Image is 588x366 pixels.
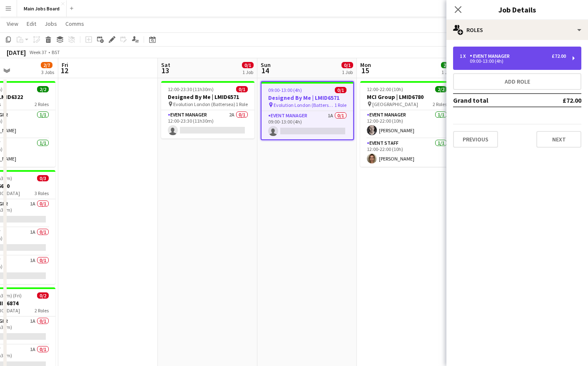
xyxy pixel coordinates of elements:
[23,18,40,29] a: Edit
[262,111,353,139] app-card-role: Event Manager1A0/109:00-13:00 (4h)
[52,49,60,55] div: BST
[236,101,248,107] span: 1 Role
[35,190,49,196] span: 3 Roles
[460,53,470,59] div: 1 x
[342,69,353,75] div: 1 Job
[367,86,403,92] span: 12:00-22:00 (10h)
[242,62,254,68] span: 0/1
[236,86,248,92] span: 0/1
[261,81,354,140] app-job-card: 09:00-13:00 (4h)0/1Designed By Me | LMID6571 Evolution London (Battersea)1 RoleEvent Manager1A0/1...
[161,81,254,138] app-job-card: 12:00-23:30 (11h30m)0/1Designed By Me | LMID6571 Evolution London (Battersea)1 RoleEvent Manager2...
[453,73,581,90] button: Add role
[262,94,353,101] h3: Designed By Me | LMID6571
[160,66,170,75] span: 13
[441,69,452,75] div: 1 Job
[360,110,453,138] app-card-role: Event Manager1/112:00-22:00 (10h)[PERSON_NAME]
[441,62,453,68] span: 2/2
[37,86,49,92] span: 2/2
[17,0,67,17] button: Main Jobs Board
[3,18,22,29] a: View
[168,86,214,92] span: 12:00-23:30 (11h30m)
[41,62,52,68] span: 2/7
[37,175,49,181] span: 0/3
[161,61,170,69] span: Sat
[242,69,253,75] div: 1 Job
[470,53,513,59] div: Event Manager
[65,20,84,27] span: Comms
[453,94,536,107] td: Grand total
[62,18,87,29] a: Comms
[27,49,48,55] span: Week 37
[41,69,54,75] div: 3 Jobs
[261,61,271,69] span: Sun
[446,20,588,40] div: Roles
[433,101,447,107] span: 2 Roles
[335,87,346,93] span: 0/1
[161,93,254,101] h3: Designed By Me | LMID6571
[360,61,371,69] span: Mon
[35,307,49,314] span: 2 Roles
[161,110,254,138] app-card-role: Event Manager2A0/112:00-23:30 (11h30m)
[60,66,68,75] span: 12
[7,48,26,57] div: [DATE]
[360,93,453,101] h3: MCI Group | LMID6780
[536,94,581,107] td: £72.00
[360,81,453,167] app-job-card: 12:00-22:00 (10h)2/2MCI Group | LMID6780 [GEOGRAPHIC_DATA]2 RolesEvent Manager1/112:00-22:00 (10h...
[41,18,60,29] a: Jobs
[274,102,334,108] span: Evolution London (Battersea)
[460,59,566,63] div: 09:00-13:00 (4h)
[268,87,302,93] span: 09:00-13:00 (4h)
[45,20,57,27] span: Jobs
[173,101,235,107] span: Evolution London (Battersea)
[35,101,49,107] span: 2 Roles
[7,20,18,27] span: View
[552,53,566,59] div: £72.00
[536,131,581,148] button: Next
[27,20,36,27] span: Edit
[453,131,498,148] button: Previous
[372,101,418,107] span: [GEOGRAPHIC_DATA]
[360,138,453,167] app-card-role: Event Staff1/112:00-22:00 (10h)[PERSON_NAME]
[341,62,353,68] span: 0/1
[359,66,371,75] span: 15
[446,4,588,15] h3: Job Details
[259,66,271,75] span: 14
[37,292,49,299] span: 0/2
[334,102,346,108] span: 1 Role
[435,86,447,92] span: 2/2
[62,61,68,69] span: Fri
